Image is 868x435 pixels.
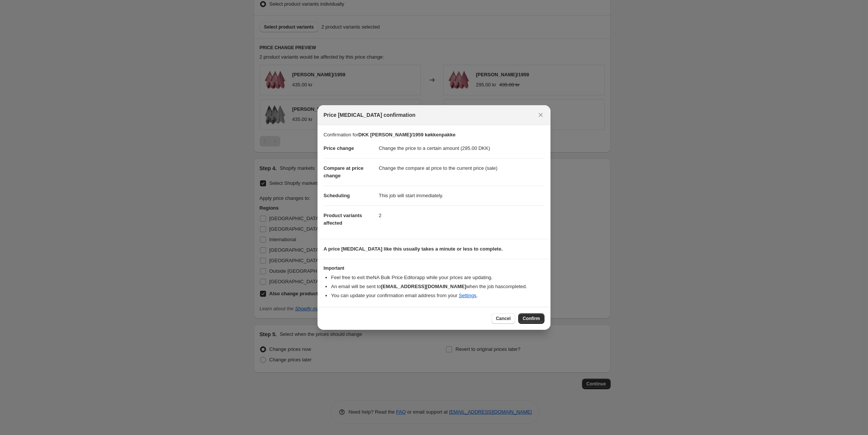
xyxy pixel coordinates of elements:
[518,313,544,324] button: Confirm
[491,313,515,324] button: Cancel
[535,110,546,120] button: Close
[324,213,362,226] span: Product variants affected
[379,139,544,158] dd: Change the price to a certain amount (295.00 DKK)
[379,186,544,205] dd: This job will start immediately.
[324,145,354,151] span: Price change
[381,284,466,289] b: [EMAIL_ADDRESS][DOMAIN_NAME]
[324,265,544,271] h3: Important
[324,193,350,198] span: Scheduling
[324,165,363,178] span: Compare at price change
[379,205,544,225] dd: 2
[358,132,455,137] b: DKK [PERSON_NAME]/1959 køkkenpakke
[523,316,540,322] span: Confirm
[331,283,544,290] li: An email will be sent to when the job has completed .
[324,246,503,252] b: A price [MEDICAL_DATA] like this usually takes a minute or less to complete.
[324,111,416,119] span: Price [MEDICAL_DATA] confirmation
[324,131,544,139] p: Confirmation for
[331,274,544,281] li: Feel free to exit the NA Bulk Price Editor app while your prices are updating.
[379,158,544,178] dd: Change the compare at price to the current price (sale)
[459,293,476,298] a: Settings
[331,292,544,299] li: You can update your confirmation email address from your .
[496,316,511,322] span: Cancel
